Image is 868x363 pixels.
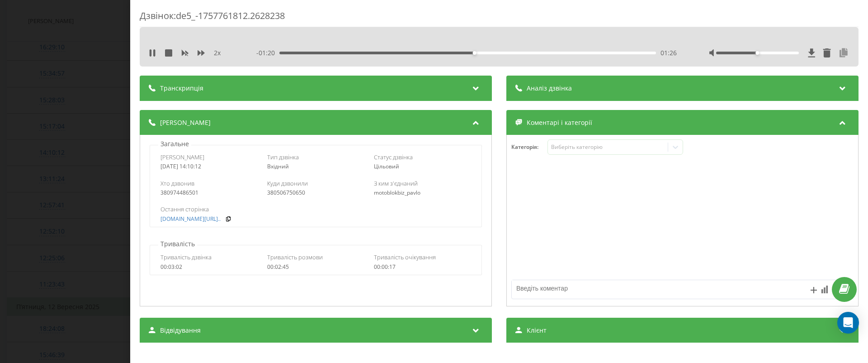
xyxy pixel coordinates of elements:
[527,118,592,127] span: Коментарі і категорії
[140,10,859,27] div: Дзвінок : de5_-1757761812.2628238
[267,190,364,196] div: 380506750650
[374,153,413,161] span: Статус дзвінка
[160,205,209,213] span: Остання сторінка
[837,312,859,334] div: Open Intercom Messenger
[551,143,664,151] div: Виберіть категорію
[374,190,471,196] div: motoblokbiz_pavlo
[160,118,211,127] span: [PERSON_NAME]
[256,48,279,57] span: - 01:20
[374,162,399,170] span: Цільовий
[160,163,258,170] div: [DATE] 14:10:12
[374,179,418,187] span: З ким з'єднаний
[473,51,476,55] div: Accessibility label
[160,326,201,335] span: Відвідування
[158,139,191,148] p: Загальне
[527,326,547,335] span: Клієнт
[374,264,471,270] div: 00:00:17
[267,253,323,261] span: Тривалість розмови
[660,48,677,57] span: 01:26
[267,153,299,161] span: Тип дзвінка
[160,264,258,270] div: 00:03:02
[160,190,258,196] div: 380974486501
[374,253,436,261] span: Тривалість очікування
[160,153,204,161] span: [PERSON_NAME]
[511,144,547,150] h4: Категорія :
[160,253,212,261] span: Тривалість дзвінка
[160,179,194,187] span: Хто дзвонив
[158,239,197,248] p: Тривалість
[160,216,221,222] a: [DOMAIN_NAME][URL]..
[267,179,308,187] span: Куди дзвонили
[214,48,221,57] span: 2 x
[160,84,203,93] span: Транскрипція
[527,84,572,93] span: Аналіз дзвінка
[756,51,759,55] div: Accessibility label
[267,264,364,270] div: 00:02:45
[267,162,289,170] span: Вхідний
